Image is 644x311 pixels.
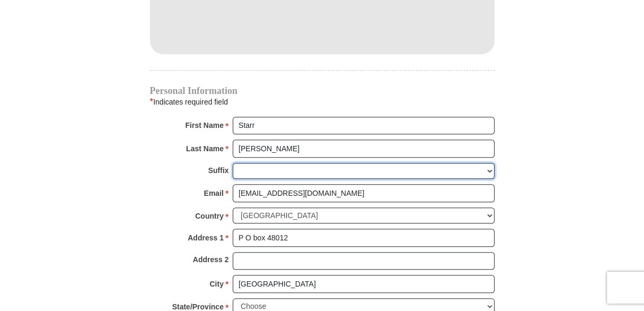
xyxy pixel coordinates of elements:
[186,141,224,156] strong: Last Name
[193,252,229,267] strong: Address 2
[188,230,224,245] strong: Address 1
[209,277,223,291] strong: City
[150,87,495,95] h4: Personal Information
[208,163,229,178] strong: Suffix
[186,118,224,133] strong: First Name
[195,209,224,223] strong: Country
[204,186,224,201] strong: Email
[150,95,495,109] div: Indicates required field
